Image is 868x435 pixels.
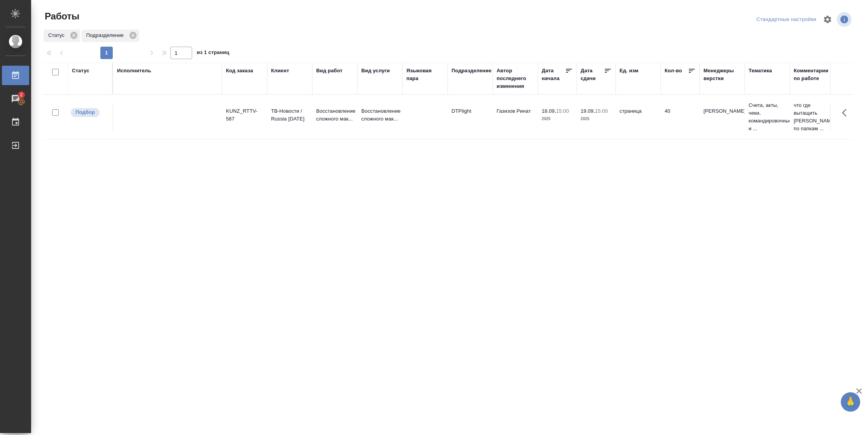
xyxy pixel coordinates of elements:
p: 18.09, [542,108,556,114]
div: KUNZ_RTTV-587 [226,107,263,123]
div: Тематика [749,67,772,75]
div: Код заказа [226,67,253,75]
div: Вид услуги [361,67,390,75]
td: 40 [661,103,700,131]
td: Газизов Ринат [493,103,538,131]
p: Счета, акты, чеки, командировочные и ... [749,101,786,133]
div: Менеджеры верстки [703,67,741,82]
div: Клиент [271,67,289,75]
div: Дата сдачи [581,67,604,82]
div: Подразделение [82,30,139,42]
p: 19.09, [581,108,595,114]
div: Ед. изм [619,67,639,75]
p: ТВ-Новости / Russia [DATE] [271,107,308,123]
p: 2025 [581,115,612,123]
p: Подбор [75,108,95,116]
p: Восстановление сложного мак... [361,107,399,123]
span: 2 [15,91,27,99]
div: Автор последнего изменения [497,67,534,90]
div: Статус [72,67,89,75]
p: Подразделение [86,31,126,39]
p: 2025 [542,115,573,123]
div: Кол-во [665,67,682,75]
span: Работы [43,10,79,23]
p: [PERSON_NAME] [703,107,741,115]
div: Вид работ [316,67,343,75]
td: страница [616,103,661,131]
div: Подразделение [451,67,492,75]
td: DTPlight [448,103,493,131]
p: что где вытащить [PERSON_NAME] по папкам ... [794,101,831,133]
span: 🙏 [844,394,857,410]
p: 15:00 [595,108,608,114]
span: Посмотреть информацию [837,12,853,27]
span: из 1 страниц [197,48,229,59]
div: split button [754,14,818,26]
div: Статус [44,30,80,42]
p: 15:00 [556,108,569,114]
div: Языковая пара [406,67,444,82]
div: Комментарии по работе [794,67,831,82]
p: Статус [48,31,67,39]
div: Дата начала [542,67,565,82]
span: Настроить таблицу [818,10,837,29]
p: Восстановление сложного мак... [316,107,353,123]
div: Можно подбирать исполнителей [70,107,108,118]
button: Здесь прячутся важные кнопки [837,103,856,122]
a: 2 [2,89,29,108]
button: 🙏 [841,392,860,412]
div: Исполнитель [117,67,151,75]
